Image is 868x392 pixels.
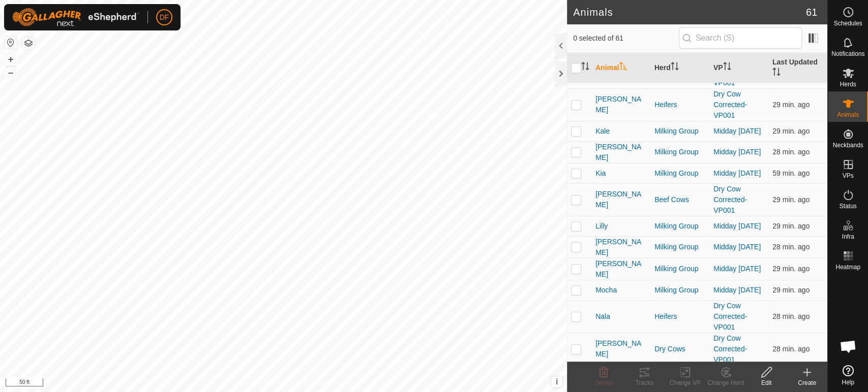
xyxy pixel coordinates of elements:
a: Midday [DATE] [713,286,761,294]
span: Sep 10, 2025, 7:02 AM [772,312,810,320]
span: Sep 10, 2025, 7:02 AM [772,286,810,294]
a: Midday [DATE] [713,222,761,230]
span: Delete [595,379,613,386]
span: Kale [595,126,610,137]
p-sorticon: Activate to sort [723,63,731,72]
div: Change Herd [705,378,746,387]
span: Sep 10, 2025, 7:03 AM [772,243,810,251]
a: Midday [DATE] [713,265,761,273]
div: Change VP [665,378,705,387]
span: Sep 10, 2025, 7:03 AM [772,345,810,353]
span: 61 [806,5,817,20]
a: Midday [DATE] [713,148,761,156]
span: Mocha [595,285,617,296]
button: i [551,376,562,387]
a: Dry Cow Corrected-VP001 [713,90,747,119]
span: Sep 10, 2025, 7:02 AM [772,101,810,109]
a: Dry Cow Corrected-VP001 [713,185,747,214]
button: – [5,67,17,79]
span: Heatmap [835,264,860,270]
div: Edit [746,378,787,387]
span: Sep 10, 2025, 7:02 AM [772,222,810,230]
span: Herds [840,81,856,87]
input: Search (S) [679,27,802,49]
div: Milking Group [654,147,705,157]
div: Create [787,378,827,387]
span: [PERSON_NAME] [595,94,646,115]
span: i [556,377,558,386]
img: Gallagher Logo [12,8,139,26]
span: [PERSON_NAME] [595,338,646,360]
p-sorticon: Activate to sort [671,63,679,72]
div: Heifers [654,311,705,322]
span: Sep 10, 2025, 6:32 AM [772,169,810,177]
th: Herd [650,53,709,83]
span: Sep 10, 2025, 7:02 AM [772,148,810,156]
div: Heifers [654,100,705,110]
div: Milking Group [654,264,705,274]
a: Dry Cow Corrected-VP001 [713,334,747,364]
a: Help [828,361,868,389]
span: Status [839,203,856,209]
span: [PERSON_NAME] [595,142,646,163]
button: + [5,53,17,66]
span: Infra [842,234,854,240]
span: 0 selected of 61 [573,33,679,44]
div: Milking Group [654,285,705,296]
span: DF [160,12,169,23]
div: Milking Group [654,126,705,137]
p-sorticon: Activate to sort [619,63,627,72]
div: Tracks [624,378,665,387]
a: Contact Us [293,379,323,388]
p-sorticon: Activate to sort [581,63,589,72]
span: Sep 10, 2025, 7:02 AM [772,127,810,135]
span: [PERSON_NAME] [595,189,646,210]
span: Lilly [595,221,608,232]
th: VP [709,53,768,83]
div: Milking Group [654,242,705,252]
button: Map Layers [22,37,35,49]
div: Milking Group [654,168,705,179]
div: Dry Cows [654,344,705,354]
a: Dry Cow Corrected-VP001 [713,302,747,331]
span: Neckbands [832,142,863,148]
span: Kia [595,168,606,179]
span: Notifications [831,51,864,57]
div: Milking Group [654,221,705,232]
span: Help [842,379,854,385]
span: VPs [842,173,853,179]
h2: Animals [573,6,806,18]
span: Schedules [833,20,862,26]
div: Open chat [833,331,863,362]
a: Privacy Policy [243,379,281,388]
a: Midday [DATE] [713,243,761,251]
span: [PERSON_NAME] [595,237,646,258]
th: Animal [591,53,650,83]
button: Reset Map [5,37,17,49]
a: Midday [DATE] [713,127,761,135]
span: Animals [837,112,859,118]
span: Sep 10, 2025, 7:02 AM [772,265,810,273]
a: Midday [DATE] [713,169,761,177]
p-sorticon: Activate to sort [772,69,781,77]
span: Sep 10, 2025, 7:02 AM [772,195,810,204]
a: Dry Cow Corrected-VP001 [713,57,747,87]
div: Beef Cows [654,194,705,205]
span: [PERSON_NAME] [595,258,646,280]
span: Nala [595,311,610,322]
th: Last Updated [768,53,827,83]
